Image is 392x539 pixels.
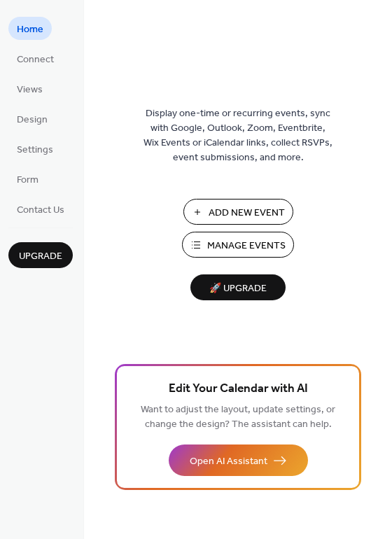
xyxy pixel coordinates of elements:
[17,143,53,157] span: Settings
[182,232,294,258] button: Manage Events
[17,173,38,188] span: Form
[8,137,62,160] a: Settings
[8,17,52,40] a: Home
[17,52,54,67] span: Connect
[169,444,308,476] button: Open AI Assistant
[207,239,286,253] span: Manage Events
[169,379,308,399] span: Edit Your Calendar with AI
[8,47,62,70] a: Connect
[8,197,73,220] a: Contact Us
[141,400,335,434] span: Want to adjust the layout, update settings, or change the design? The assistant can help.
[19,249,62,264] span: Upgrade
[190,454,267,469] span: Open AI Assistant
[8,77,51,100] a: Views
[8,167,47,190] a: Form
[8,242,73,268] button: Upgrade
[143,106,332,165] span: Display one-time or recurring events, sync with Google, Outlook, Zoom, Eventbrite, Wix Events or ...
[190,274,286,300] button: 🚀 Upgrade
[8,107,56,130] a: Design
[209,206,285,220] span: Add New Event
[183,199,293,225] button: Add New Event
[17,83,43,97] span: Views
[17,203,64,218] span: Contact Us
[199,279,277,298] span: 🚀 Upgrade
[17,113,48,127] span: Design
[17,22,43,37] span: Home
